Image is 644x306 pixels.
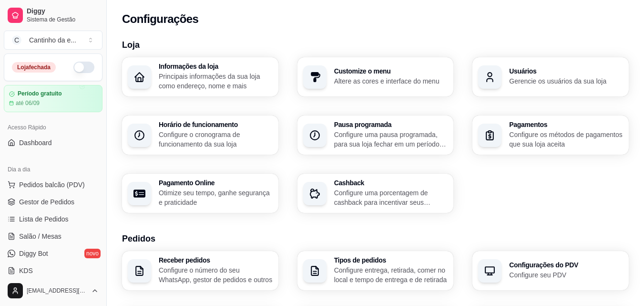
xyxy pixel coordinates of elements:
a: Salão / Mesas [4,229,102,244]
h3: Tipos de pedidos [334,257,448,264]
h3: Cashback [334,179,448,186]
span: Lista de Pedidos [19,214,69,224]
div: Dia a dia [4,162,102,177]
span: Dashboard [19,138,52,148]
h3: Horário de funcionamento [159,121,273,128]
h3: Pausa programada [334,121,448,128]
h3: Usuários [509,68,623,74]
button: CashbackConfigure uma porcentagem de cashback para incentivar seus clientes a comprarem em sua loja [297,174,454,213]
h3: Informações da loja [159,63,273,70]
span: C [12,35,21,45]
p: Altere as cores e interface do menu [334,76,448,86]
p: Configure seu PDV [509,270,623,280]
span: Salão / Mesas [19,232,61,241]
h2: Configurações [122,11,198,27]
span: Diggy Bot [19,249,48,258]
button: Tipos de pedidosConfigure entrega, retirada, comer no local e tempo de entrega e de retirada [297,251,454,290]
h3: Pagamentos [509,121,623,128]
span: KDS [19,266,33,275]
a: DiggySistema de Gestão [4,4,102,27]
p: Configure entrega, retirada, comer no local e tempo de entrega e de retirada [334,265,448,285]
article: Período gratuito [18,90,62,97]
h3: Loja [122,38,629,52]
button: Alterar Status [73,62,94,73]
button: UsuáriosGerencie os usuários da sua loja [472,57,629,96]
p: Otimize seu tempo, ganhe segurança e praticidade [159,188,273,207]
button: Horário de funcionamentoConfigure o cronograma de funcionamento da sua loja [122,116,278,155]
p: Configure o cronograma de funcionamento da sua loja [159,130,273,149]
h3: Configurações do PDV [509,262,623,268]
a: KDS [4,263,102,278]
p: Configure uma pausa programada, para sua loja fechar em um período específico [334,130,448,149]
p: Configure os métodos de pagamentos que sua loja aceita [509,130,623,149]
p: Configure o número do seu WhatsApp, gestor de pedidos e outros [159,265,273,285]
span: Pedidos balcão (PDV) [19,180,85,190]
a: Gestor de Pedidos [4,194,102,210]
button: Select a team [4,31,102,50]
span: Sistema de Gestão [27,16,99,23]
h3: Customize o menu [334,68,448,74]
button: Informações da lojaPrincipais informações da sua loja como endereço, nome e mais [122,57,278,96]
button: Pagamento OnlineOtimize seu tempo, ganhe segurança e praticidade [122,174,278,213]
button: Pausa programadaConfigure uma pausa programada, para sua loja fechar em um período específico [297,116,454,155]
button: PagamentosConfigure os métodos de pagamentos que sua loja aceita [472,116,629,155]
article: até 06/09 [16,99,40,107]
span: Diggy [27,7,99,16]
p: Gerencie os usuários da sua loja [509,76,623,86]
button: Configurações do PDVConfigure seu PDV [472,251,629,290]
button: [EMAIL_ADDRESS][DOMAIN_NAME] [4,279,102,302]
button: Receber pedidosConfigure o número do seu WhatsApp, gestor de pedidos e outros [122,251,278,290]
a: Lista de Pedidos [4,211,102,227]
div: Loja fechada [12,62,56,73]
h3: Pagamento Online [159,179,273,186]
p: Configure uma porcentagem de cashback para incentivar seus clientes a comprarem em sua loja [334,188,448,207]
h3: Pedidos [122,232,629,245]
a: Período gratuitoaté 06/09 [4,85,102,112]
a: Dashboard [4,135,102,150]
button: Customize o menuAltere as cores e interface do menu [297,57,454,96]
p: Principais informações da sua loja como endereço, nome e mais [159,72,273,91]
div: Acesso Rápido [4,120,102,135]
h3: Receber pedidos [159,257,273,264]
div: Cantinho da e ... [29,35,76,45]
span: Gestor de Pedidos [19,197,74,207]
a: Diggy Botnovo [4,246,102,261]
span: [EMAIL_ADDRESS][DOMAIN_NAME] [27,287,87,295]
button: Pedidos balcão (PDV) [4,177,102,192]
